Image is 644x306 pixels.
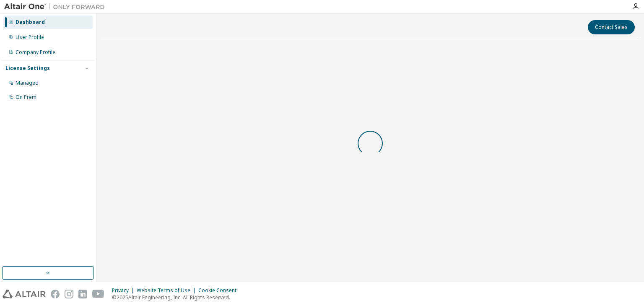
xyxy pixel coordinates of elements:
[588,20,635,34] button: Contact Sales
[16,94,36,101] div: On Prem
[4,3,109,11] img: Altair One
[16,34,44,41] div: User Profile
[65,290,73,298] img: instagram.svg
[3,290,46,298] img: altair_logo.svg
[16,49,55,56] div: Company Profile
[51,290,60,298] img: facebook.svg
[112,294,241,301] p: © 2025 Altair Engineering, Inc. All Rights Reserved.
[92,290,104,298] img: youtube.svg
[198,287,241,294] div: Cookie Consent
[5,65,50,72] div: License Settings
[16,80,39,86] div: Managed
[112,287,137,294] div: Privacy
[16,19,45,26] div: Dashboard
[137,287,198,294] div: Website Terms of Use
[78,290,87,298] img: linkedin.svg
